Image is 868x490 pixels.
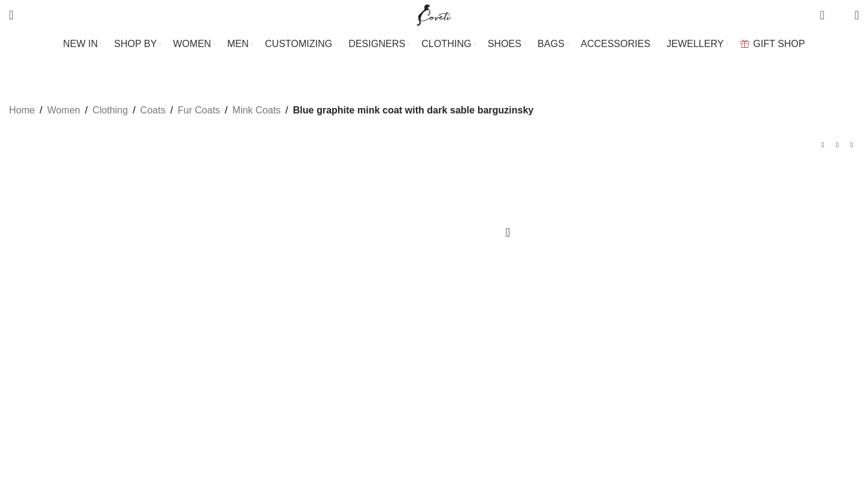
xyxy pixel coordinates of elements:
a: NEW IN [63,32,102,56]
span: JEWELLERY [667,38,724,49]
a: Previous product [816,138,830,152]
a: WOMEN [173,32,215,56]
a: Fur Coats [178,103,220,118]
a: ACCESSORIES [580,32,655,56]
a: GIFT SHOP [740,32,805,56]
span: Blue graphite mink coat with dark sable barguzinsky [293,103,533,118]
a: BAGS [538,32,568,56]
a: Home [9,103,35,118]
div: My Wishlist [834,3,846,27]
span: DESIGNERS [348,38,405,49]
span: BAGS [538,38,564,49]
a: DESIGNERS [348,32,409,56]
span: SHOES [488,38,521,49]
a: 0 [814,3,830,27]
span: MEN [227,38,249,49]
a: Search [3,3,19,27]
span: ACCESSORIES [580,38,650,49]
div: Main navigation [3,32,865,56]
a: CUSTOMIZING [265,32,337,56]
span: SHOP BY [114,38,157,49]
span: WOMEN [173,38,211,49]
a: Clothing [92,103,128,118]
a: Women [47,103,80,118]
a: Mink Coats [233,103,281,118]
span: NEW IN [63,38,98,49]
span: 0 [836,12,845,21]
a: SHOES [488,32,526,56]
a: MEN [227,32,253,56]
nav: Breadcrumb [9,103,533,118]
span: GIFT SHOP [753,38,805,49]
img: GiftBag [740,40,749,48]
span: CLOTHING [421,38,471,49]
a: Next product [844,138,859,152]
span: CUSTOMIZING [265,38,333,49]
a: CLOTHING [421,32,476,56]
a: Site logo [414,9,454,19]
a: Coats [140,103,166,118]
a: SHOP BY [114,32,161,56]
a: JEWELLERY [667,32,728,56]
span: 0 [821,6,830,15]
